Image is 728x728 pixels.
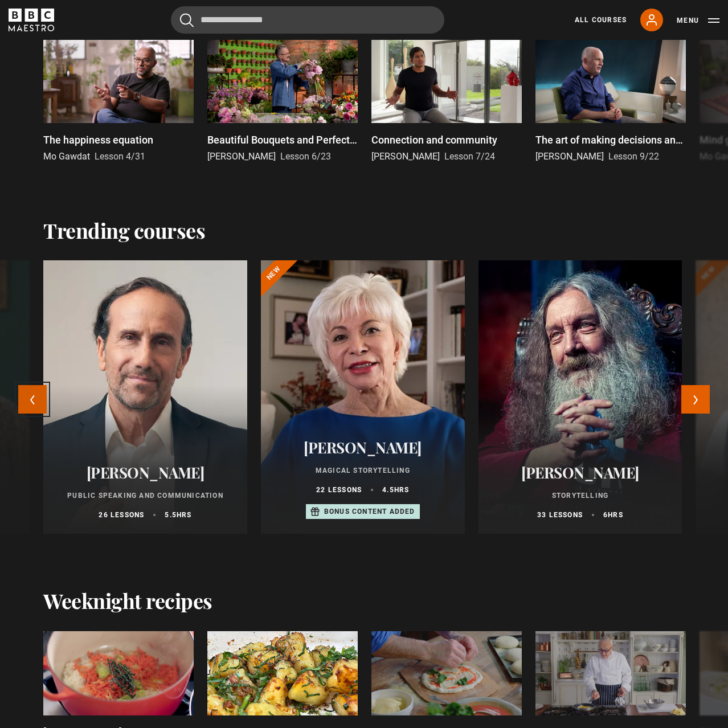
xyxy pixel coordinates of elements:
h2: [PERSON_NAME] [275,439,451,456]
svg: BBC Maestro [9,9,54,31]
h2: [PERSON_NAME] [57,464,234,481]
button: Toggle navigation [677,15,719,26]
span: [PERSON_NAME] [371,151,440,162]
p: Beautiful Bouquets and Perfect Posies [207,132,358,148]
abbr: hrs [608,511,623,519]
a: [PERSON_NAME] Storytelling 33 lessons 6hrs [478,260,682,534]
p: 26 lessons [99,510,144,520]
h2: Trending courses [43,218,205,242]
abbr: hrs [394,486,410,494]
a: The art of making decisions and the joy of missing out [PERSON_NAME] Lesson 9/22 [535,39,686,163]
a: Connection and community [PERSON_NAME] Lesson 7/24 [371,39,522,163]
p: 6 [603,510,623,520]
p: The happiness equation [43,132,153,148]
input: Search [171,6,444,34]
span: Lesson 7/24 [444,151,495,162]
a: Beautiful Bouquets and Perfect Posies [PERSON_NAME] Lesson 6/23 [207,39,358,163]
p: Connection and community [371,132,497,148]
p: Public Speaking and Communication [57,490,234,501]
h2: [PERSON_NAME] [492,464,669,481]
p: Storytelling [492,490,669,501]
abbr: hrs [177,511,192,519]
a: [PERSON_NAME] Public Speaking and Communication 26 lessons 5.5hrs [43,260,247,534]
p: 22 lessons [316,485,362,495]
p: 33 lessons [537,510,583,520]
a: All Courses [575,15,627,25]
span: Lesson 6/23 [280,151,331,162]
span: Mo Gawdat [43,151,90,162]
span: Lesson 9/22 [608,151,659,162]
a: The happiness equation Mo Gawdat Lesson 4/31 [43,39,194,163]
span: Lesson 4/31 [95,151,145,162]
p: The art of making decisions and the joy of missing out [535,132,686,148]
p: Magical Storytelling [275,465,451,476]
p: 4.5 [382,485,409,495]
span: [PERSON_NAME] [535,151,604,162]
h2: Weeknight recipes [43,588,212,612]
a: [PERSON_NAME] Magical Storytelling 22 lessons 4.5hrs Bonus content added New [261,260,465,534]
span: [PERSON_NAME] [207,151,276,162]
button: Submit the search query [180,13,194,27]
p: 5.5 [165,510,191,520]
p: Bonus content added [324,506,415,517]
